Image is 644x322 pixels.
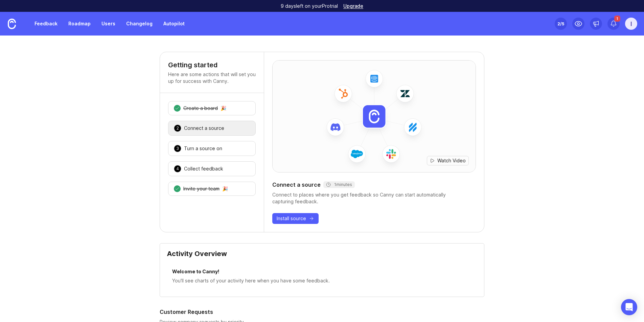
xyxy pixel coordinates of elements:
a: Users [97,18,119,30]
div: 🎉 [221,106,226,111]
div: Turn a source on [184,145,222,152]
button: Install source [272,213,319,224]
a: Feedback [30,18,62,30]
a: Upgrade [343,4,363,8]
div: You'll see charts of your activity here when you have some feedback. [172,277,472,284]
p: 9 days left on your Pro trial [281,3,338,9]
div: Connect to places where you get feedback so Canny can start automatically capturing feedback. [272,191,476,205]
img: installed-source-hero-8cc2ac6e746a3ed68ab1d0118ebd9805.png [273,55,476,177]
div: 3 [174,145,181,152]
div: 2 /5 [557,19,564,28]
div: Collect feedback [184,165,223,172]
div: 1 minutes [326,182,352,187]
a: Changelog [122,18,157,30]
button: Watch Video [427,156,469,165]
a: Autopilot [159,18,189,30]
img: Canny Home [8,19,16,29]
button: I [625,18,637,30]
div: Connect a source [184,125,224,132]
div: 4 [174,165,181,172]
div: Create a board [183,105,218,112]
div: Activity Overview [167,250,477,262]
a: Roadmap [64,18,95,30]
h2: Customer Requests [160,308,484,316]
h4: Getting started [168,60,256,70]
span: Watch Video [437,157,466,164]
div: Invite your team [183,185,220,192]
div: Connect a source [272,181,476,189]
div: Welcome to Canny! [172,268,472,277]
span: 1 [614,16,620,22]
div: 🎉 [222,186,228,191]
div: Open Intercom Messenger [621,299,637,315]
p: Here are some actions that will set you up for success with Canny. [168,71,256,85]
div: 2 [174,124,181,132]
button: 2/5 [555,18,567,30]
span: Install source [277,215,306,222]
